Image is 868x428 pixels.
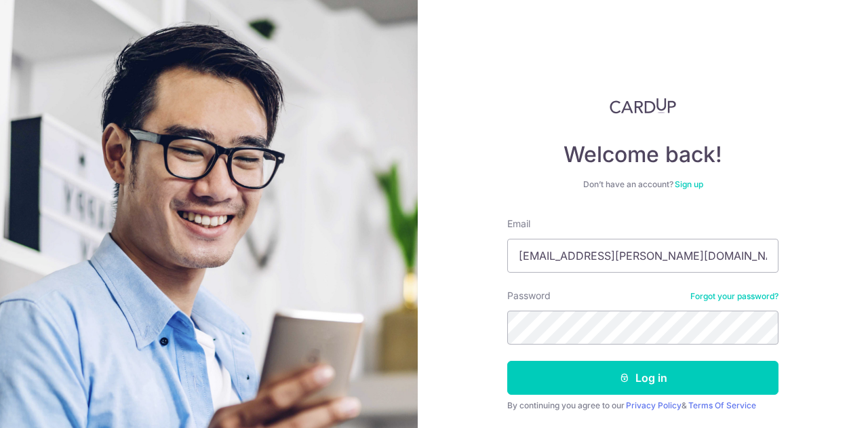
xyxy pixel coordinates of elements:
[507,239,778,273] input: Enter your Email
[507,141,778,168] h4: Welcome back!
[610,98,676,114] img: CardUp Logo
[507,179,778,190] div: Don’t have an account?
[626,400,682,410] a: Privacy Policy
[507,400,778,411] div: By continuing you agree to our &
[688,400,756,410] a: Terms Of Service
[507,361,778,395] button: Log in
[507,217,530,231] label: Email
[690,291,778,302] a: Forgot your password?
[507,289,551,303] label: Password
[675,179,703,189] a: Sign up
